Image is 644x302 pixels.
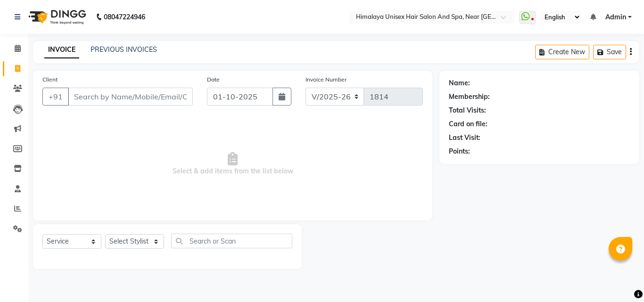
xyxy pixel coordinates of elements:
[42,88,69,106] button: +91
[535,45,589,59] button: Create New
[449,92,490,102] div: Membership:
[605,12,626,22] span: Admin
[449,78,470,88] div: Name:
[449,106,486,115] div: Total Visits:
[593,45,626,59] button: Save
[449,133,480,143] div: Last Visit:
[24,4,89,30] img: logo
[91,45,157,54] a: PREVIOUS INVOICES
[207,75,220,84] label: Date
[449,147,470,156] div: Points:
[42,75,58,84] label: Client
[42,117,423,211] span: Select & add items from the list below
[305,75,347,84] label: Invoice Number
[44,41,79,58] a: INVOICE
[68,88,193,106] input: Search by Name/Mobile/Email/Code
[604,264,635,293] iframe: chat widget
[171,234,292,248] input: Search or Scan
[449,119,487,129] div: Card on file:
[104,4,145,30] b: 08047224946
